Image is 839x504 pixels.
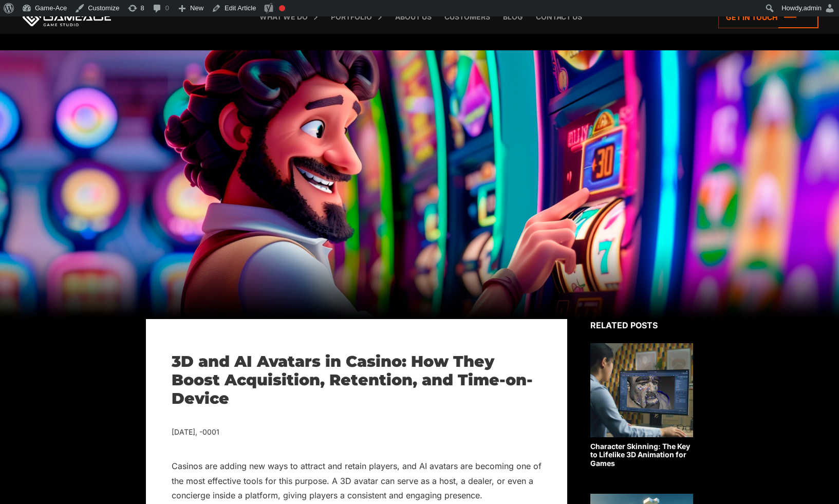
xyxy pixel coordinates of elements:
[590,343,693,468] a: Character Skinning: The Key to Lifelike 3D Animation for Games
[172,352,542,408] h1: 3D and AI Avatars in Casino: How They Boost Acquisition, Retention, and Time-on-Device
[718,6,818,28] a: Get in touch
[804,4,822,12] span: admin
[172,426,542,439] div: [DATE], -0001
[279,5,285,11] div: Focus keyphrase not set
[590,319,693,331] div: Related posts
[172,459,542,502] p: Casinos are adding new ways to attract and retain players, and AI avatars are becoming one of the...
[590,343,693,437] img: Related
